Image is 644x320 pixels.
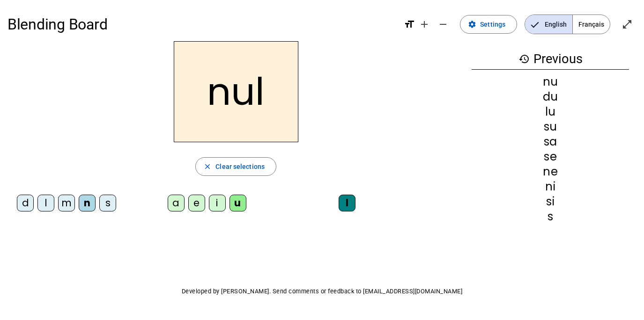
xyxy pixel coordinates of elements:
div: d [17,195,34,211]
div: a [168,195,185,211]
div: du [472,91,629,102]
button: Clear selections [195,157,276,176]
p: Developed by [PERSON_NAME]. Send comments or feedback to [EMAIL_ADDRESS][DOMAIN_NAME] [7,286,637,297]
div: n [79,195,96,211]
div: l [339,195,355,211]
div: se [472,151,629,162]
mat-icon: format_size [404,19,415,30]
h3: Previous [472,49,629,70]
div: m [58,195,75,211]
span: English [525,15,572,34]
mat-icon: open_in_full [622,19,633,30]
div: ne [472,166,629,177]
mat-icon: close [203,162,212,171]
div: s [99,195,116,211]
div: si [472,196,629,207]
div: s [472,211,629,222]
span: Clear selections [215,161,265,172]
div: sa [472,136,629,147]
button: Settings [460,15,517,34]
div: l [37,195,54,211]
div: e [188,195,205,211]
div: su [472,121,629,132]
span: Français [573,15,610,34]
div: lu [472,106,629,117]
div: u [229,195,246,211]
button: Decrease font size [434,15,452,34]
button: Increase font size [415,15,434,34]
mat-icon: settings [468,20,476,29]
div: nu [472,76,629,87]
div: ni [472,181,629,192]
mat-button-toggle-group: Language selection [525,15,610,34]
div: i [209,195,226,211]
mat-icon: history [518,53,530,65]
button: Enter full screen [618,15,637,34]
h1: Blending Board [7,9,396,39]
mat-icon: remove [437,19,449,30]
mat-icon: add [419,19,430,30]
span: Settings [480,19,505,30]
h2: nul [174,41,298,142]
